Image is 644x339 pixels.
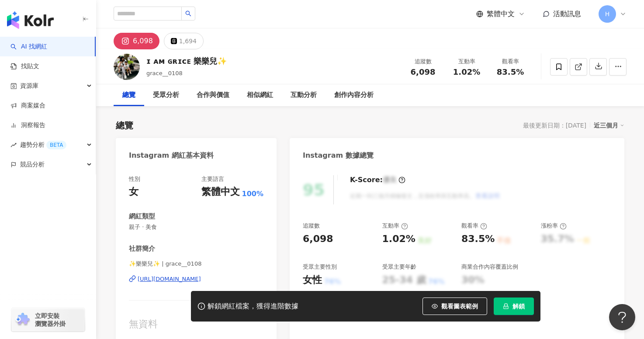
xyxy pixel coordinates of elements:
div: 商業合作內容覆蓋比例 [461,263,518,271]
div: 受眾主要性別 [303,263,337,271]
img: logo [7,11,54,29]
div: 主要語言 [201,175,224,183]
span: H [605,9,610,19]
div: 最後更新日期：[DATE] [523,122,586,129]
a: [URL][DOMAIN_NAME] [129,275,263,283]
div: 總覽 [116,119,133,131]
div: 總覽 [122,90,135,100]
div: 女 [129,185,138,199]
div: K-Score : [350,175,405,185]
a: 商案媒合 [10,101,45,110]
div: 合作與價值 [197,90,229,100]
span: 6,098 [411,67,436,76]
div: 1,694 [179,35,197,47]
span: rise [10,142,17,148]
div: Instagram 數據總覽 [303,151,374,160]
div: 無資料 [129,318,263,331]
div: 創作內容分析 [334,90,374,100]
a: 洞察報告 [10,121,45,130]
span: search [185,10,191,17]
div: 6,098 [303,232,333,246]
div: Instagram 網紅基本資料 [129,151,214,160]
div: ɪ ᴀᴍ ɢʀɪᴄᴇ 樂樂兒✨ [146,55,227,66]
div: 近三個月 [594,120,624,131]
span: lock [503,303,509,309]
div: 1.02% [382,232,415,246]
button: 1,694 [164,33,204,49]
span: 趨勢分析 [20,135,66,155]
div: 互動分析 [291,90,317,100]
div: 互動率 [450,57,483,66]
span: 資源庫 [20,76,38,96]
a: searchAI 找網紅 [10,42,47,51]
div: 漲粉率 [541,222,567,230]
div: 受眾主要年齡 [382,263,416,271]
div: 性別 [129,175,140,183]
div: 受眾分析 [153,90,179,100]
div: 觀看率 [461,222,487,230]
div: 相似網紅 [247,90,273,100]
div: 繁體中文 [201,185,240,199]
div: 女性 [303,273,322,287]
span: 83.5% [497,68,524,76]
span: 解鎖 [512,303,525,310]
div: 觀看率 [494,57,527,66]
span: 100% [242,189,263,199]
div: 解鎖網紅檔案，獲得進階數據 [208,302,298,311]
span: grace__0108 [146,70,183,76]
span: 繁體中文 [487,9,515,19]
div: [URL][DOMAIN_NAME] [138,275,201,283]
span: 競品分析 [20,155,45,174]
a: 找貼文 [10,62,39,71]
span: 1.02% [453,68,480,76]
span: 活動訊息 [553,10,581,18]
div: 追蹤數 [303,222,320,230]
div: 互動率 [382,222,408,230]
div: 6,098 [133,35,153,47]
span: 觀看圖表範例 [441,303,478,310]
img: KOL Avatar [114,54,140,80]
button: 解鎖 [494,297,534,315]
span: 立即安裝 瀏覽器外掛 [35,312,66,328]
div: 追蹤數 [406,57,440,66]
a: chrome extension立即安裝 瀏覽器外掛 [11,308,85,332]
div: 網紅類型 [129,212,155,221]
button: 6,098 [114,33,159,49]
span: ✨樂樂兒✨ | grace__0108 [129,260,263,268]
button: 觀看圖表範例 [422,297,487,315]
div: BETA [46,141,66,149]
div: 社群簡介 [129,244,155,253]
span: 親子 · 美食 [129,223,263,231]
img: chrome extension [14,313,31,327]
div: 83.5% [461,232,495,246]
